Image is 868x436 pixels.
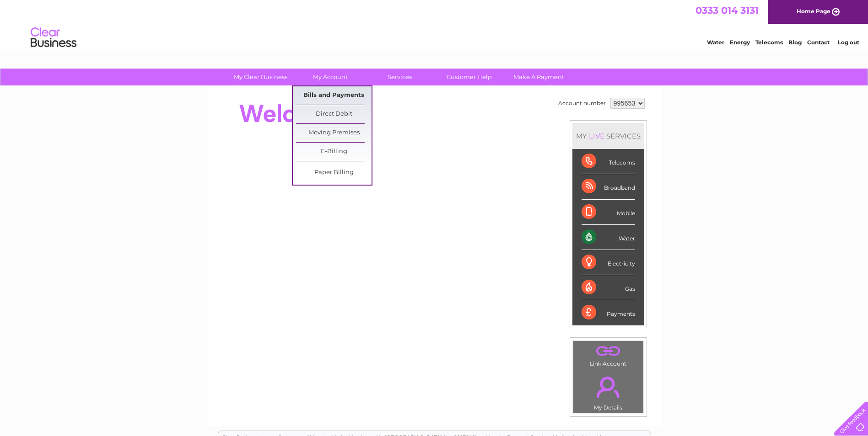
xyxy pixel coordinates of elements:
[587,132,606,140] div: LIVE
[573,369,644,414] td: My Details
[576,371,641,403] a: .
[807,39,830,46] a: Contact
[292,69,368,85] a: My Account
[362,69,437,85] a: Services
[572,123,644,149] div: MY SERVICES
[582,300,635,325] div: Payments
[296,105,372,123] a: Direct Debit
[556,96,608,111] td: Account number
[576,343,641,359] a: .
[788,39,802,46] a: Blog
[573,340,644,369] td: Link Account
[296,164,372,182] a: Paper Billing
[695,5,759,16] a: 0333 014 3131
[223,69,298,85] a: My Clear Business
[582,200,635,225] div: Mobile
[582,250,635,275] div: Electricity
[296,86,372,105] a: Bills and Payments
[431,69,507,85] a: Customer Help
[501,69,577,85] a: Make A Payment
[582,149,635,174] div: Telecoms
[730,39,750,46] a: Energy
[755,39,783,46] a: Telecoms
[30,24,77,52] img: logo.png
[582,174,635,199] div: Broadband
[582,225,635,250] div: Water
[707,39,724,46] a: Water
[218,5,651,44] div: Clear Business is a trading name of Verastar Limited (registered in [GEOGRAPHIC_DATA] No. 3667643...
[296,143,372,161] a: E-Billing
[838,39,859,46] a: Log out
[296,124,372,142] a: Moving Premises
[582,275,635,300] div: Gas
